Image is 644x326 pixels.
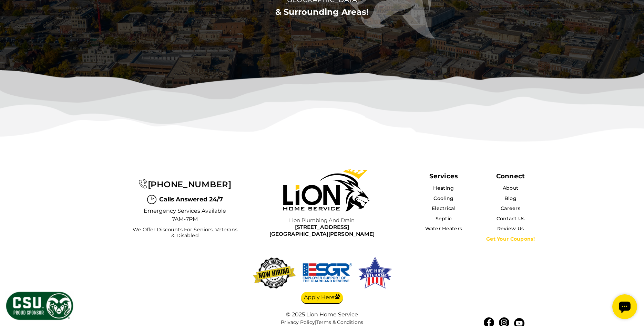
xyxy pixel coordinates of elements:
[497,225,524,232] a: Review Us
[269,224,375,230] span: [STREET_ADDRESS]
[148,179,232,189] span: [PHONE_NUMBER]
[144,207,226,223] span: Emergency Services Available 7AM-7PM
[269,224,375,237] a: [STREET_ADDRESS][GEOGRAPHIC_DATA][PERSON_NAME]
[425,225,462,232] a: Water Heaters
[501,205,520,211] a: Careers
[131,227,239,239] span: We Offer Discounts for Seniors, Veterans & Disabled
[433,185,454,191] a: Heating
[301,292,343,304] a: Apply Here
[249,218,394,222] span: Lion Plumbing and Drain
[433,195,453,201] a: Cooling
[253,311,391,318] div: © 2025 Lion Home Service
[486,236,535,242] a: Get Your Coupons!
[275,7,369,17] a: & Surrounding Areas!
[251,256,297,290] img: now-hiring
[432,205,456,211] a: Electrical
[5,291,74,321] img: CSU Sponsor Badge
[503,185,518,191] a: About
[301,256,353,290] img: We hire veterans
[159,195,223,204] span: Calls Answered 24/7
[429,172,458,180] span: Services
[357,256,392,290] img: We hire veterans
[139,179,231,189] a: [PHONE_NUMBER]
[3,3,28,28] div: Open chat widget
[496,172,525,180] div: Connect
[497,215,525,222] a: Contact Us
[436,215,452,222] a: Septic
[281,319,315,325] a: Privacy Policy
[316,319,363,325] a: Terms & Conditions
[269,231,375,237] span: [GEOGRAPHIC_DATA][PERSON_NAME]
[504,195,517,201] a: Blog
